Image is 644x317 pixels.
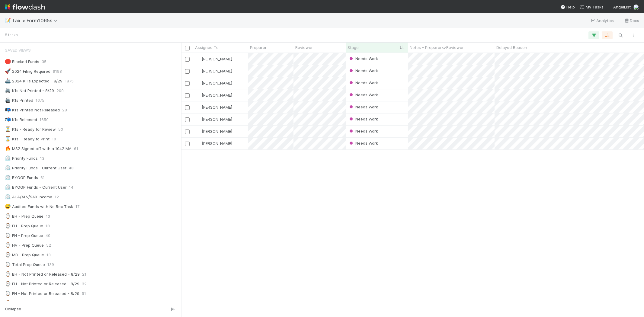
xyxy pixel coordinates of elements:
[40,174,45,181] span: 61
[82,271,86,278] span: 21
[65,77,74,85] span: 1875
[195,44,219,50] span: Assigned To
[348,56,378,62] div: Needs Work
[185,105,190,110] input: Toggle Row Selected
[5,204,11,209] span: 😅
[196,69,201,73] img: avatar_711f55b7-5a46-40da-996f-bc93b6b86381.png
[410,44,464,50] span: Notes - Preparer<>Reviewer
[5,117,11,122] span: 📬
[5,252,11,257] span: ⌚
[5,146,11,151] span: 🔥
[74,145,78,152] span: 61
[5,126,11,132] span: ⏳
[202,105,232,110] span: [PERSON_NAME]
[5,299,80,307] div: HV - Not Printed or Released - 8/29
[590,17,614,24] a: Analytics
[5,242,44,249] div: HV - Prep Queue
[58,126,63,133] span: 50
[5,126,56,133] div: K1s - Ready for Review
[202,56,232,61] span: [PERSON_NAME]
[5,78,11,83] span: 🚢
[5,193,52,201] div: ALA/ALV/SAX Income
[5,175,11,180] span: ⏲️
[196,56,201,61] img: avatar_66854b90-094e-431f-b713-6ac88429a2b8.png
[5,261,45,268] div: Total Prep Queue
[5,107,11,112] span: 📭
[5,97,33,104] div: K1s Printed
[5,184,11,190] span: ⏲️
[185,69,190,74] input: Toggle Row Selected
[560,4,575,10] div: Help
[580,4,604,10] a: My Tasks
[196,56,232,62] div: [PERSON_NAME]
[12,18,61,24] span: Tax > Form1065s
[5,262,11,267] span: ⌚
[196,81,201,85] img: avatar_66854b90-094e-431f-b713-6ac88429a2b8.png
[580,5,604,9] span: My Tasks
[5,155,38,162] div: Priority Funds
[196,128,232,134] div: [PERSON_NAME]
[348,117,378,121] span: Needs Work
[36,97,44,104] span: 1675
[196,93,201,98] img: avatar_711f55b7-5a46-40da-996f-bc93b6b86381.png
[5,306,21,312] span: Collapse
[348,116,378,122] div: Needs Work
[5,280,79,288] div: EH - Not Printed or Released - 8/29
[185,81,190,86] input: Toggle Row Selected
[69,184,73,191] span: 14
[5,32,18,38] small: 8 tasks
[196,117,201,122] img: avatar_d45d11ee-0024-4901-936f-9df0a9cc3b4e.png
[5,300,11,306] span: ⌚
[202,93,232,98] span: [PERSON_NAME]
[196,116,232,122] div: [PERSON_NAME]
[348,141,378,146] span: Needs Work
[348,68,378,73] span: Needs Work
[5,213,43,220] div: BH - Prep Queue
[53,68,62,75] span: 9198
[348,92,378,98] div: Needs Work
[40,116,49,123] span: 1650
[202,129,232,134] span: [PERSON_NAME]
[5,106,60,114] div: K1s Printed Not Released
[46,232,50,239] span: 40
[196,129,201,134] img: avatar_711f55b7-5a46-40da-996f-bc93b6b86381.png
[348,44,359,50] span: Stage
[5,155,11,161] span: ⏲️
[82,299,87,307] span: 75
[5,271,11,277] span: ⌚
[348,68,378,74] div: Needs Work
[5,223,11,228] span: ⌚
[5,2,45,12] img: logo-inverted-e16ddd16eac7371096b0.svg
[75,203,79,210] span: 17
[295,44,313,50] span: Reviewer
[52,135,56,143] span: 10
[633,4,639,10] img: avatar_66854b90-094e-431f-b713-6ac88429a2b8.png
[5,44,31,56] span: Saved Views
[5,232,43,239] div: FN - Prep Queue
[46,222,50,230] span: 18
[5,145,72,152] div: MS2 Signed off with a 1042 MA
[5,88,11,93] span: 🖨️
[202,117,232,122] span: [PERSON_NAME]
[56,87,64,94] span: 200
[5,77,62,85] div: 2024 K-1s Expected - 8/29
[5,98,11,103] span: 🖨️
[82,280,87,288] span: 32
[5,69,11,74] span: 🚀
[196,141,201,146] img: avatar_d45d11ee-0024-4901-936f-9df0a9cc3b4e.png
[196,80,232,86] div: [PERSON_NAME]
[5,281,11,286] span: ⌚
[5,58,39,66] div: Blocked Funds
[348,80,378,86] div: Needs Work
[185,117,190,122] input: Toggle Row Selected
[69,164,74,172] span: 48
[250,44,267,50] span: Preparer
[496,44,527,50] span: Delayed Reason
[185,93,190,98] input: Toggle Row Selected
[5,68,50,75] div: 2024 Filing Required
[5,164,66,172] div: Priority Funds - Current User
[348,128,378,134] div: Needs Work
[348,92,378,97] span: Needs Work
[185,142,190,146] input: Toggle Row Selected
[5,203,73,210] div: Audited Funds with No Rec Task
